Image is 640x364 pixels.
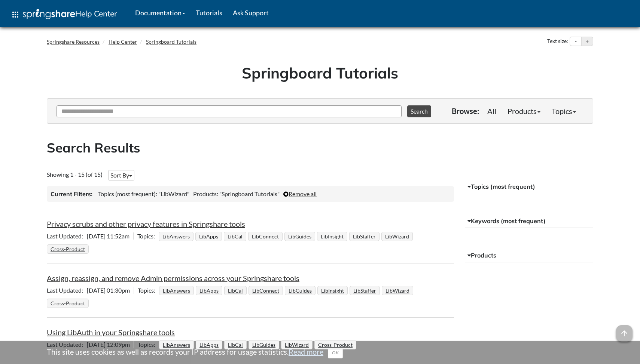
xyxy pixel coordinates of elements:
div: This site uses cookies as well as records your IP address for usage statistics. [39,346,601,358]
span: Last Updated [47,287,87,294]
a: All [482,104,502,118]
a: LibCal [226,231,244,242]
h1: Springboard Tutorials [52,62,588,83]
a: LibAnswers [161,231,191,242]
a: Tutorials [191,3,228,22]
a: LibWizard [384,285,411,296]
span: Showing 1 - 15 (of 15) [47,171,103,178]
a: arrow_upward [616,326,633,335]
p: Browse: [452,106,479,116]
a: LibApps [198,285,220,296]
a: LibGuides [287,285,313,296]
a: LibWizard [284,339,310,350]
a: Privacy scrubs and other privacy features in Springshare tools [47,219,245,228]
span: "Springboard Tutorials" [219,190,280,197]
button: Decrease text size [570,37,581,46]
a: LibConnect [251,231,280,242]
span: [DATE] 01:30pm [47,287,134,294]
span: Help Center [75,9,117,18]
a: Help Center [109,38,137,45]
a: Documentation [130,3,191,22]
a: apps Help Center [6,3,122,26]
a: LibStaffer [352,231,377,242]
a: Topics [546,104,582,118]
img: Springshare [23,9,75,19]
span: Products: [193,190,218,197]
a: LibAnswers [162,285,191,296]
div: Text size: [546,37,570,46]
button: Keywords (most frequent) [465,215,594,228]
a: Springboard Tutorials [146,38,196,45]
span: Topics (most frequent): [98,190,157,197]
ul: Topics [47,232,415,252]
a: Cross-Product [317,339,354,350]
a: LibInsight [320,285,345,296]
button: Sort By [108,170,134,181]
a: LibGuides [287,231,313,242]
a: LibApps [198,339,220,350]
a: Cross-Product [49,298,86,309]
button: Products [465,249,594,262]
span: Topics [137,232,159,240]
a: LibStaffer [352,285,377,296]
a: LibAnswers [162,339,191,350]
h3: Current Filters [51,190,92,198]
a: LibCal [227,339,244,350]
a: LibInsight [320,231,345,242]
span: apps [11,10,20,19]
ul: Topics [47,287,415,306]
span: "LibWizard" [158,190,189,197]
span: Last Updated [47,232,87,240]
a: Products [502,104,546,118]
button: Topics (most frequent) [465,180,594,194]
a: Ask Support [228,3,274,22]
h2: Search Results [47,139,593,157]
ul: Topics [159,341,358,348]
a: LibConnect [251,285,280,296]
a: Cross-Product [49,244,86,255]
span: [DATE] 11:52am [47,232,133,240]
a: Using LibAuth in your Springshare tools [47,328,175,337]
button: Search [407,105,431,117]
span: Topics [138,341,159,348]
a: Remove all [283,190,317,197]
button: Increase text size [582,37,593,46]
span: arrow_upward [616,325,633,342]
span: Topics [138,287,159,294]
a: Assign, reassign, and remove Admin permissions across your Springshare tools [47,274,299,283]
span: [DATE] 12:09pm [47,341,134,348]
a: LibApps [198,231,219,242]
a: LibWizard [384,231,410,242]
span: Last Updated [47,341,87,348]
a: Springshare Resources [47,38,100,45]
a: LibCal [227,285,244,296]
a: LibGuides [251,339,277,350]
